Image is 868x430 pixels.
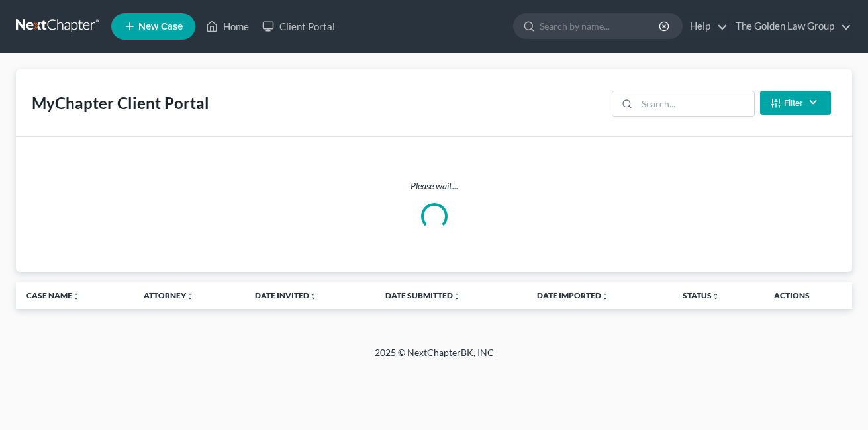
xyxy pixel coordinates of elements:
a: Attorneyunfold_more [144,290,194,300]
a: Date Invitedunfold_more [255,290,317,300]
a: Date Submittedunfold_more [385,290,461,300]
th: Actions [763,282,852,309]
a: Case Nameunfold_more [26,290,80,300]
input: Search... [637,91,754,116]
button: Filter [760,91,831,115]
div: 2025 © NextChapterBK, INC [57,346,812,370]
div: MyChapter Client Portal [32,93,209,114]
i: unfold_more [309,292,317,300]
i: unfold_more [601,292,609,300]
a: Help [683,15,728,38]
i: unfold_more [72,292,80,300]
a: Date Importedunfold_more [537,290,609,300]
i: unfold_more [712,292,720,300]
input: Search by name... [540,14,661,38]
i: unfold_more [453,292,461,300]
i: unfold_more [186,292,194,300]
a: Statusunfold_more [683,290,720,300]
a: Client Portal [256,15,342,38]
p: Please wait... [26,179,842,193]
a: The Golden Law Group [729,15,851,38]
a: Home [199,15,256,38]
span: New Case [138,22,183,32]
